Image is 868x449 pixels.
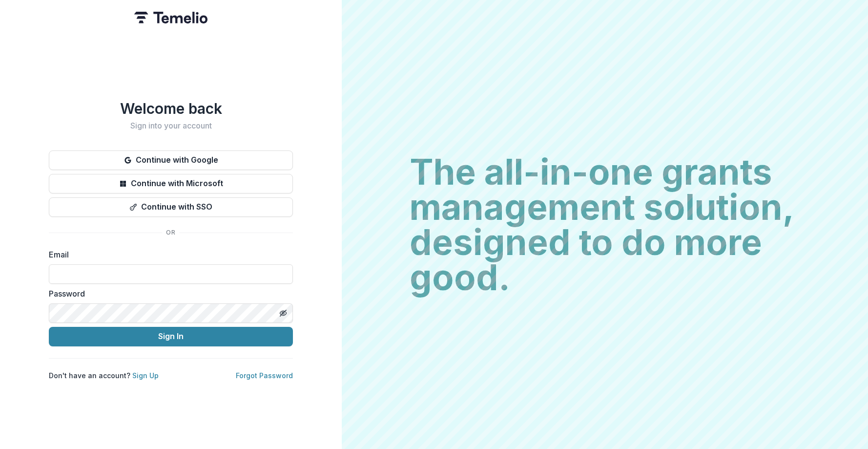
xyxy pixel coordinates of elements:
button: Toggle password visibility [275,305,291,321]
label: Password [49,288,287,299]
h2: Sign into your account [49,121,293,130]
button: Continue with Google [49,150,293,170]
p: Don't have an account? [49,370,159,381]
label: Email [49,249,287,260]
a: Sign Up [132,371,159,380]
button: Continue with Microsoft [49,174,293,193]
img: Temelio [134,12,207,23]
button: Continue with SSO [49,197,293,217]
button: Sign In [49,327,293,346]
h1: Welcome back [49,100,293,117]
a: Forgot Password [236,371,293,380]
